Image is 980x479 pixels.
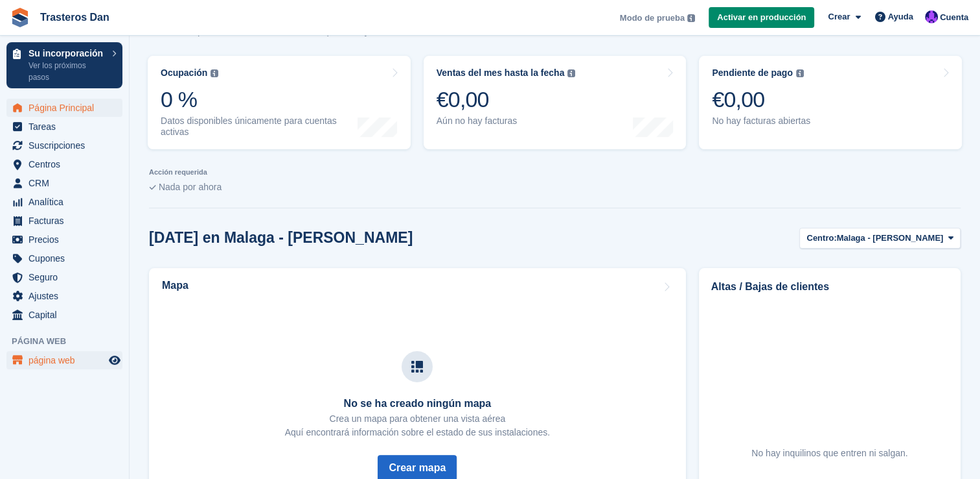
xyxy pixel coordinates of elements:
[828,10,850,23] span: Crear
[424,56,687,149] a: Ventas del mes hasta la fecha €0,00 Aún no hay facturas
[6,99,122,117] a: menu
[796,69,804,77] img: icon-info-grey-7440780725fd019a000dd9b08b2336e03edf1995a4989e88bcd33f0948082b44.svg
[717,11,806,24] span: Activar en producción
[712,68,792,79] div: Pendiente de pago
[6,268,122,286] a: menu
[28,174,106,192] span: CRM
[28,306,106,324] span: Capital
[437,86,576,113] div: €0,00
[751,447,907,460] div: No hay inquilinos que entren ni salgan.
[12,335,129,348] span: Página web
[6,136,122,154] a: menu
[6,42,122,88] a: Su incorporación Ver los próximos pasos
[149,185,156,190] img: blank_slate_check_icon-ba018cac091ee9be17c0a81a6c232d5eb81de652e7a59be601be346b1b6ddf79.svg
[28,99,106,117] span: Página Principal
[159,182,222,192] span: Nada por ahora
[6,249,122,267] a: menu
[149,168,961,177] p: Acción requerida
[285,412,550,439] p: Crea un mapa para obtener una vista aérea Aquí encontrará información sobre el estado de sus inst...
[28,249,106,267] span: Cupones
[28,117,106,136] span: Tareas
[6,287,122,305] a: menu
[6,306,122,324] a: menu
[6,351,122,369] a: menú
[6,193,122,211] a: menu
[940,11,968,24] span: Cuenta
[837,232,944,245] span: Malaga - [PERSON_NAME]
[161,116,358,138] div: Datos disponibles únicamente para cuentas activas
[28,212,106,230] span: Facturas
[437,116,576,127] div: Aún no hay facturas
[699,56,962,149] a: Pendiente de pago €0,00 No hay facturas abiertas
[925,10,938,23] img: Francisco jesus Barberán castillo
[211,69,218,77] img: icon-info-grey-7440780725fd019a000dd9b08b2336e03edf1995a4989e88bcd33f0948082b44.svg
[35,6,115,28] a: Trasteros Dan
[712,86,810,113] div: €0,00
[28,49,106,58] p: Su incorporación
[28,193,106,211] span: Analítica
[148,56,411,149] a: Ocupación 0 % Datos disponibles únicamente para cuentas activas
[687,14,695,22] img: icon-info-grey-7440780725fd019a000dd9b08b2336e03edf1995a4989e88bcd33f0948082b44.svg
[6,212,122,230] a: menu
[6,117,122,136] a: menu
[28,287,106,305] span: Ajustes
[709,7,814,29] a: Activar en producción
[107,352,122,368] a: Vista previa de la tienda
[6,230,122,249] a: menu
[711,279,948,295] h2: Altas / Bajas de clientes
[28,155,106,173] span: Centros
[28,268,106,286] span: Seguro
[10,8,30,27] img: stora-icon-8386f47178a22dfd0bd8f6a31ec36ba5ce8667c1dd55bd0f319d3a0aa187defe.svg
[161,68,207,79] div: Ocupación
[806,232,836,245] span: Centro:
[6,155,122,173] a: menu
[6,174,122,192] a: menu
[28,230,106,249] span: Precios
[620,12,685,25] span: Modo de prueba
[567,69,575,77] img: icon-info-grey-7440780725fd019a000dd9b08b2336e03edf1995a4989e88bcd33f0948082b44.svg
[28,136,106,154] span: Suscripciones
[161,86,358,113] div: 0 %
[162,280,188,291] h2: Mapa
[888,10,913,23] span: Ayuda
[149,229,413,247] h2: [DATE] en Malaga - [PERSON_NAME]
[285,398,550,410] h3: No se ha creado ningún mapa
[437,68,565,79] div: Ventas del mes hasta la fecha
[28,60,106,83] p: Ver los próximos pasos
[28,351,106,369] span: página web
[712,116,810,127] div: No hay facturas abiertas
[799,228,961,249] button: Centro: Malaga - [PERSON_NAME]
[411,361,423,373] img: map-icn-33ee37083ee616e46c38cad1a60f524a97daa1e2b2c8c0bc3eb3415660979fc1.svg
